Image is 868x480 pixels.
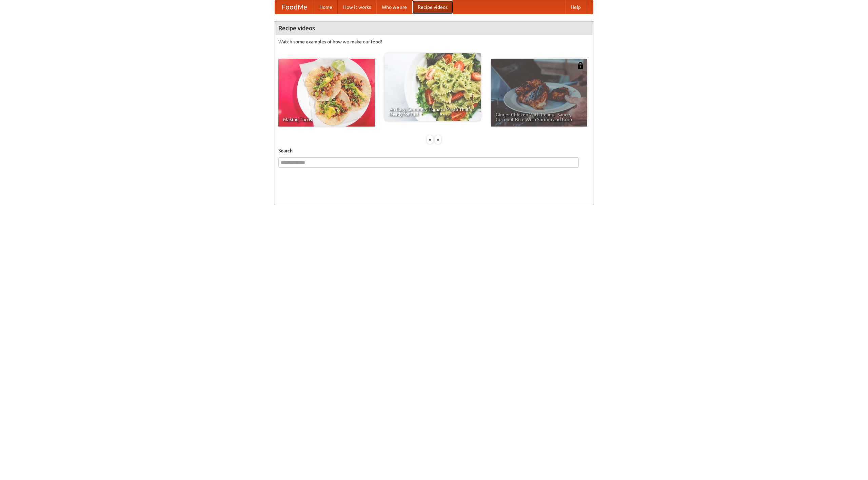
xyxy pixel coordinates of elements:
a: Recipe videos [412,0,453,14]
a: Who we are [376,0,412,14]
h4: Recipe videos [275,21,593,35]
div: « [427,135,433,144]
h5: Search [278,147,590,154]
div: » [435,135,441,144]
a: Making Tacos [278,59,375,127]
img: 483408.png [577,62,584,69]
a: FoodMe [275,0,314,14]
p: Watch some examples of how we make our food! [278,38,590,45]
a: An Easy, Summery Tomato Pasta That's Ready for Fall [384,53,481,121]
a: Help [565,0,586,14]
a: How it works [338,0,376,14]
span: An Easy, Summery Tomato Pasta That's Ready for Fall [389,107,476,116]
a: Home [314,0,338,14]
span: Making Tacos [283,117,370,122]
